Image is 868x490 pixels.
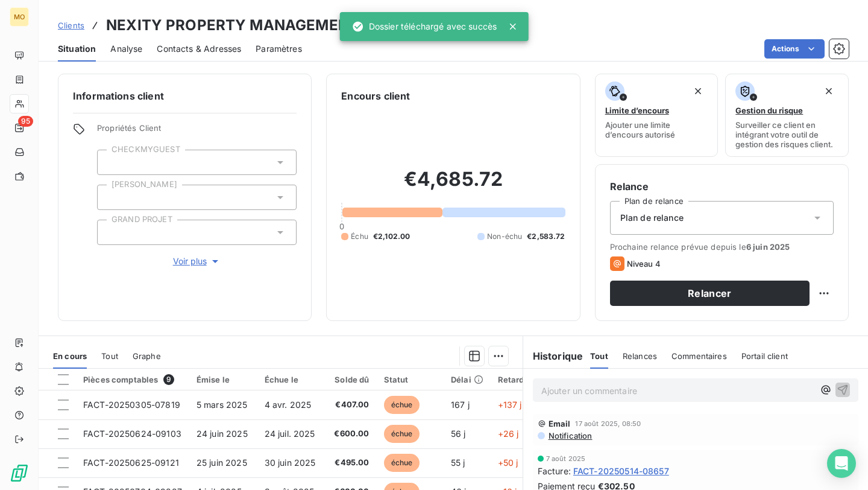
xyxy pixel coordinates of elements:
input: Ajouter une valeur [107,192,117,203]
div: Dossier téléchargé avec succès [352,16,497,37]
h6: Informations client [73,89,297,103]
span: Non-échu [487,231,522,242]
span: 56 j [451,428,466,439]
span: €407.00 [334,399,369,411]
div: Solde dû [334,375,369,384]
a: Clients [58,19,84,31]
span: Plan de relance [620,212,684,224]
span: Clients [58,21,84,30]
span: FACT-20250514-08657 [573,465,669,477]
span: +26 j [498,428,519,439]
span: 55 j [451,457,465,468]
span: Niveau 4 [627,259,661,269]
span: +50 j [498,457,518,468]
input: Ajouter une valeur [107,157,117,168]
a: 95 [10,118,28,138]
h2: €4,685.72 [341,167,565,203]
button: Actions [764,39,825,59]
span: +137 j [498,399,522,410]
span: En cours [53,351,87,361]
button: Relancer [610,281,810,306]
h6: Historique [523,349,583,363]
button: Limite d’encoursAjouter une limite d’encours autorisé [595,74,719,157]
span: Échu [351,231,368,242]
div: Délai [451,375,483,384]
span: 17 août 2025, 08:50 [575,420,641,427]
span: 7 août 2025 [546,455,586,462]
div: MO [10,7,29,27]
h6: Encours client [341,89,410,103]
span: 0 [339,221,344,231]
span: Contacts & Adresses [157,43,241,55]
span: Facture : [538,465,571,477]
span: échue [384,396,420,414]
div: Retard [498,375,536,384]
span: Tout [101,351,118,361]
span: €2,583.72 [527,231,565,242]
span: Portail client [741,351,788,361]
span: 25 juin 2025 [197,457,247,468]
span: 30 juin 2025 [265,457,316,468]
span: FACT-20250624-09103 [83,428,181,439]
span: Tout [590,351,608,361]
input: Ajouter une valeur [107,227,117,238]
span: Surveiller ce client en intégrant votre outil de gestion des risques client. [735,120,838,149]
img: Logo LeanPay [10,463,29,483]
span: Ajouter une limite d’encours autorisé [605,120,708,139]
span: €600.00 [334,428,369,440]
span: 6 juin 2025 [746,242,790,252]
span: 5 mars 2025 [197,399,248,410]
span: Commentaires [671,351,727,361]
span: FACT-20250625-09121 [83,457,179,468]
span: Limite d’encours [605,106,669,115]
span: Prochaine relance prévue depuis le [610,242,834,252]
span: 167 j [451,399,470,410]
div: Émise le [197,375,250,384]
span: Notification [547,431,593,441]
span: FACT-20250305-07819 [83,399,180,410]
span: Propriétés Client [97,123,297,140]
span: Gestion du risque [735,106,803,115]
span: échue [384,454,420,472]
span: Graphe [133,351,161,361]
button: Gestion du risqueSurveiller ce client en intégrant votre outil de gestion des risques client. [725,74,849,157]
span: 24 juil. 2025 [265,428,315,439]
h6: Relance [610,179,834,194]
div: Open Intercom Messenger [827,449,856,478]
span: 24 juin 2025 [197,428,248,439]
span: échue [384,425,420,443]
button: Voir plus [97,255,297,268]
span: €495.00 [334,457,369,469]
span: Voir plus [173,255,221,267]
span: Analyse [110,43,142,55]
h3: NEXITY PROPERTY MANAGEMENT - 50437694 [106,14,449,36]
span: €2,102.00 [373,231,410,242]
div: Échue le [265,375,320,384]
span: Paramètres [256,43,302,55]
span: Email [549,419,571,428]
div: Pièces comptables [83,374,182,385]
span: 4 avr. 2025 [265,399,312,410]
span: 95 [18,116,33,127]
span: 9 [163,374,174,385]
span: Relances [623,351,657,361]
div: Statut [384,375,436,384]
span: Situation [58,43,96,55]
